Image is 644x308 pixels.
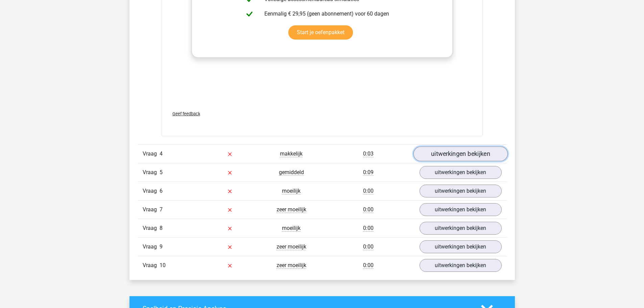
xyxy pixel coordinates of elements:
[363,206,374,213] span: 0:00
[143,224,160,232] span: Vraag
[363,150,374,157] span: 0:03
[160,243,163,250] span: 9
[160,188,163,194] span: 6
[420,222,502,235] a: uitwerkingen bekijken
[288,25,353,40] a: Start je oefenpakket
[143,206,160,214] span: Vraag
[363,169,374,176] span: 0:09
[420,185,502,197] a: uitwerkingen bekijken
[277,262,306,269] span: zeer moeilijk
[363,225,374,232] span: 0:00
[143,261,160,269] span: Vraag
[277,243,306,250] span: zeer moeilijk
[143,187,160,195] span: Vraag
[143,150,160,158] span: Vraag
[160,225,163,231] span: 8
[277,206,306,213] span: zeer moeilijk
[413,146,507,161] a: uitwerkingen bekijken
[143,168,160,176] span: Vraag
[279,169,304,176] span: gemiddeld
[160,206,163,213] span: 7
[282,225,301,232] span: moeilijk
[160,169,163,175] span: 5
[420,259,502,272] a: uitwerkingen bekijken
[280,150,303,157] span: makkelijk
[420,203,502,216] a: uitwerkingen bekijken
[420,166,502,179] a: uitwerkingen bekijken
[363,262,374,269] span: 0:00
[160,150,163,157] span: 4
[420,240,502,253] a: uitwerkingen bekijken
[363,243,374,250] span: 0:00
[143,243,160,251] span: Vraag
[160,262,166,268] span: 10
[172,111,200,116] span: Geef feedback
[363,188,374,194] span: 0:00
[282,188,301,194] span: moeilijk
